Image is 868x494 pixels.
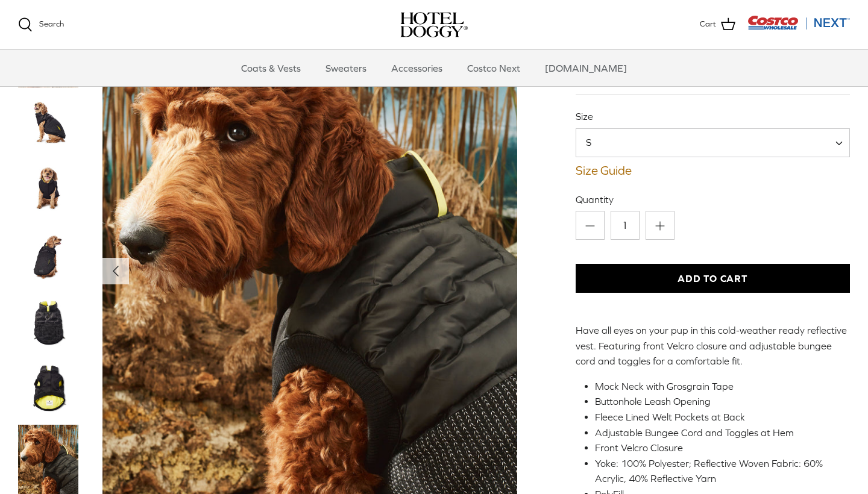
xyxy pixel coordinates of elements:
[595,394,840,410] li: Buttonhole Leash Opening
[576,110,850,123] label: Size
[18,225,78,286] a: Thumbnail Link
[456,50,531,86] a: Costco Next
[18,159,78,219] a: Thumbnail Link
[576,128,850,157] span: S
[18,292,78,352] a: Thumbnail Link
[595,425,840,441] li: Adjustable Bungee Cord and Toggles at Hem
[18,93,78,153] a: Thumbnail Link
[576,193,850,206] label: Quantity
[534,50,638,86] a: [DOMAIN_NAME]
[576,323,850,369] p: Have all eyes on your pup in this cold-weather ready reflective vest. Featuring front Velcro clos...
[747,23,850,32] a: Visit Costco Next
[230,50,312,86] a: Coats & Vests
[700,17,735,33] a: Cart
[39,19,64,28] span: Search
[595,379,840,395] li: Mock Neck with Grosgrain Tape
[700,18,716,31] span: Cart
[576,264,850,293] button: Add to Cart
[102,257,129,284] button: Previous
[595,440,840,456] li: Front Velcro Closure
[18,17,64,32] a: Search
[400,12,468,37] a: hoteldoggy.com hoteldoggycom
[611,211,640,240] input: Quantity
[576,136,615,149] span: S
[18,358,78,418] a: Thumbnail Link
[595,456,840,487] li: Yoke: 100% Polyester; Reflective Woven Fabric: 60% Acrylic, 40% Reflective Yarn
[595,410,840,425] li: Fleece Lined Welt Pockets at Back
[315,50,377,86] a: Sweaters
[380,50,453,86] a: Accessories
[400,12,468,37] img: hoteldoggycom
[576,163,850,178] a: Size Guide
[747,15,850,30] img: Costco Next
